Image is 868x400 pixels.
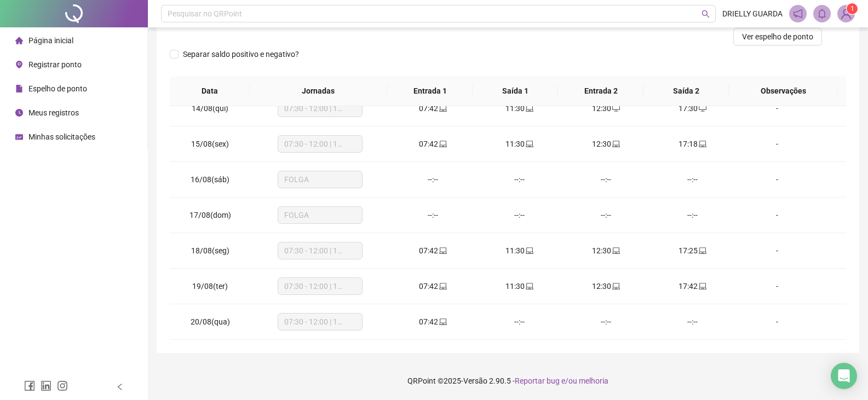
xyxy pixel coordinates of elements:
span: DRIELLY GUARDA [722,8,783,20]
span: notification [793,9,803,19]
span: environment [15,61,23,68]
div: - [745,245,809,257]
img: 94192 [838,5,854,22]
span: laptop [698,282,706,290]
div: 07:42 [399,280,468,292]
span: laptop [698,140,706,148]
th: Observações [729,76,838,106]
span: facebook [24,380,35,391]
th: Saída 2 [643,76,729,106]
div: 17:30 [658,102,727,114]
span: Reportar bug e/ou melhoria [515,376,608,385]
span: 18/08(seg) [191,246,229,255]
span: Separar saldo positivo e negativo? [179,48,303,60]
span: 1 [850,5,854,13]
div: --:-- [399,209,468,221]
th: Entrada 1 [387,76,473,106]
span: left [116,383,124,391]
div: - [745,316,809,328]
span: linkedin [41,380,51,391]
span: schedule [15,133,23,141]
div: 17:25 [658,245,727,257]
div: 12:30 [572,245,641,257]
span: 07:30 - 12:00 | 13:00 - 17:18 [284,278,356,294]
div: --:-- [485,173,554,185]
span: Registrar ponto [28,60,82,69]
span: 20/08(qua) [191,317,230,326]
span: bell [817,9,827,19]
div: 12:30 [572,102,641,114]
div: --:-- [572,209,641,221]
span: Minhas solicitações [28,132,95,141]
div: 07:42 [399,316,468,328]
span: search [702,10,710,18]
span: 07:30 - 12:00 | 13:00 - 17:18 [284,136,356,152]
span: laptop [698,247,706,254]
span: laptop [438,140,447,148]
div: --:-- [485,209,554,221]
span: 19/08(ter) [192,282,228,291]
div: --:-- [658,316,727,328]
span: 07:30 - 12:00 | 13:00 - 17:18 [284,242,356,259]
div: - [745,173,809,185]
span: 14/08(qui) [192,104,228,113]
span: laptop [525,282,533,290]
span: Ver espelho de ponto [742,31,813,43]
span: laptop [438,105,447,112]
span: Versão [463,376,487,385]
div: --:-- [399,173,468,185]
div: 12:30 [572,280,641,292]
span: home [15,37,23,44]
div: --:-- [658,173,727,185]
span: FOLGA [284,207,356,223]
span: laptop [438,318,447,326]
div: 07:42 [399,245,468,257]
div: 17:18 [658,138,727,150]
span: laptop [438,247,447,254]
div: 07:42 [399,138,468,150]
span: laptop [525,247,533,254]
span: FOLGA [284,171,356,188]
span: 07:30 - 12:00 | 13:00 - 17:18 [284,100,356,117]
span: instagram [57,380,68,391]
span: 07:30 - 12:00 | 13:00 - 17:18 [284,314,356,330]
span: laptop [438,282,447,290]
span: 15/08(sex) [191,140,229,148]
span: laptop [611,247,620,254]
span: file [15,85,23,92]
div: 12:30 [572,138,641,150]
div: 11:30 [485,102,554,114]
div: 17:42 [658,280,727,292]
span: laptop [525,140,533,148]
span: desktop [698,105,706,112]
div: 11:30 [485,245,554,257]
span: Meus registros [28,108,79,117]
th: Saída 1 [473,76,558,106]
div: - [745,209,809,221]
span: laptop [525,105,533,112]
div: - [745,280,809,292]
div: - [745,138,809,150]
footer: QRPoint © 2025 - 2.90.5 - [148,362,868,400]
span: laptop [611,140,620,148]
div: --:-- [485,316,554,328]
span: desktop [611,105,620,112]
div: 11:30 [485,138,554,150]
div: 07:42 [399,102,468,114]
div: --:-- [572,316,641,328]
th: Data [170,76,250,106]
span: laptop [611,282,620,290]
div: - [745,102,809,114]
span: Observações [738,85,829,97]
th: Jornadas [250,76,387,106]
div: --:-- [572,173,641,185]
button: Ver espelho de ponto [733,28,822,45]
span: Espelho de ponto [28,84,87,93]
span: clock-circle [15,109,23,117]
span: Página inicial [28,36,73,45]
th: Entrada 2 [558,76,643,106]
div: Open Intercom Messenger [831,363,857,389]
span: 16/08(sáb) [191,175,229,184]
sup: Atualize o seu contato no menu Meus Dados [847,3,858,14]
span: 17/08(dom) [189,211,231,219]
